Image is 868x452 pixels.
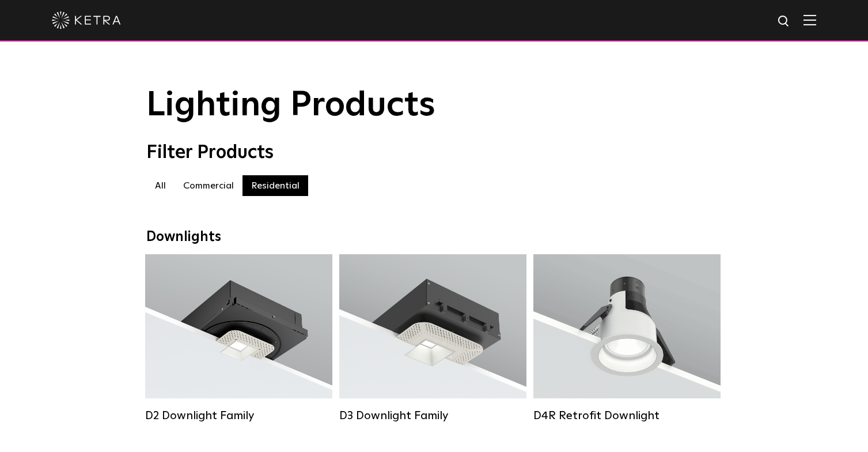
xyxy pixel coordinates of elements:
span: Lighting Products [146,88,435,123]
a: D2 Downlight Family Lumen Output:1200Colors:White / Black / Gloss Black / Silver / Bronze / Silve... [145,254,332,423]
img: search icon [777,14,791,29]
label: All [146,175,175,196]
img: ketra-logo-2019-white [52,12,121,29]
label: Commercial [175,175,242,196]
div: D4R Retrofit Downlight [533,409,721,423]
a: D3 Downlight Family Lumen Output:700 / 900 / 1100Colors:White / Black / Silver / Bronze / Paintab... [339,254,526,423]
label: Residential [242,175,308,196]
div: D3 Downlight Family [339,409,526,423]
div: Downlights [146,229,722,246]
div: Filter Products [146,142,722,164]
img: Hamburger%20Nav.svg [803,14,816,25]
div: D2 Downlight Family [145,409,332,423]
a: D4R Retrofit Downlight Lumen Output:800Colors:White / BlackBeam Angles:15° / 25° / 40° / 60°Watta... [533,254,721,423]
